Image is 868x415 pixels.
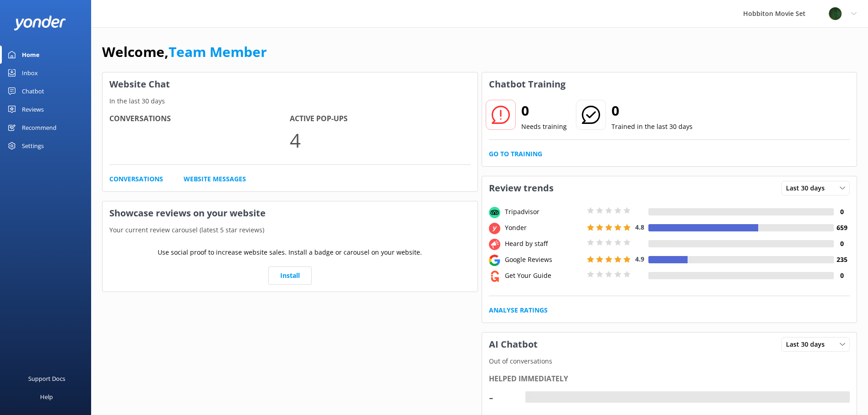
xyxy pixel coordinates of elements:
[611,100,693,122] h2: 0
[40,388,53,406] div: Help
[503,223,585,233] div: Yonder
[521,122,567,132] p: Needs training
[828,7,842,20] img: 34-1625720359.png
[611,122,693,132] p: Trained in the last 30 days
[22,82,44,100] div: Chatbot
[14,15,66,31] img: yonder-white-logo.png
[28,369,65,388] div: Support Docs
[489,373,850,385] div: Helped immediately
[103,96,478,106] p: In the last 30 days
[834,271,850,281] h4: 0
[834,239,850,249] h4: 0
[635,255,644,263] span: 4.9
[268,266,312,285] a: Install
[109,174,163,184] a: Conversations
[482,356,857,366] p: Out of conversations
[482,333,544,356] h3: AI Chatbot
[503,239,585,249] div: Heard by staff
[22,64,38,82] div: Inbox
[503,255,585,265] div: Google Reviews
[489,149,542,159] a: Go to Training
[786,183,830,193] span: Last 30 days
[22,100,44,118] div: Reviews
[22,118,56,137] div: Recommend
[184,174,246,184] a: Website Messages
[834,223,850,233] h4: 659
[22,46,40,64] div: Home
[169,42,267,61] a: Team Member
[102,41,267,63] h1: Welcome,
[158,247,422,257] p: Use social proof to increase website sales. Install a badge or carousel on your website.
[489,386,516,408] div: -
[290,113,470,125] h4: Active Pop-ups
[103,225,478,235] p: Your current review carousel (latest 5 star reviews)
[103,201,478,225] h3: Showcase reviews on your website
[22,137,44,155] div: Settings
[525,391,532,403] div: -
[290,125,470,155] p: 4
[786,339,830,349] span: Last 30 days
[109,113,290,125] h4: Conversations
[635,223,644,231] span: 4.8
[489,305,548,315] a: Analyse Ratings
[834,207,850,217] h4: 0
[834,255,850,265] h4: 235
[103,72,478,96] h3: Website Chat
[503,207,585,217] div: Tripadvisor
[503,271,585,281] div: Get Your Guide
[482,72,572,96] h3: Chatbot Training
[521,100,567,122] h2: 0
[482,176,560,200] h3: Review trends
